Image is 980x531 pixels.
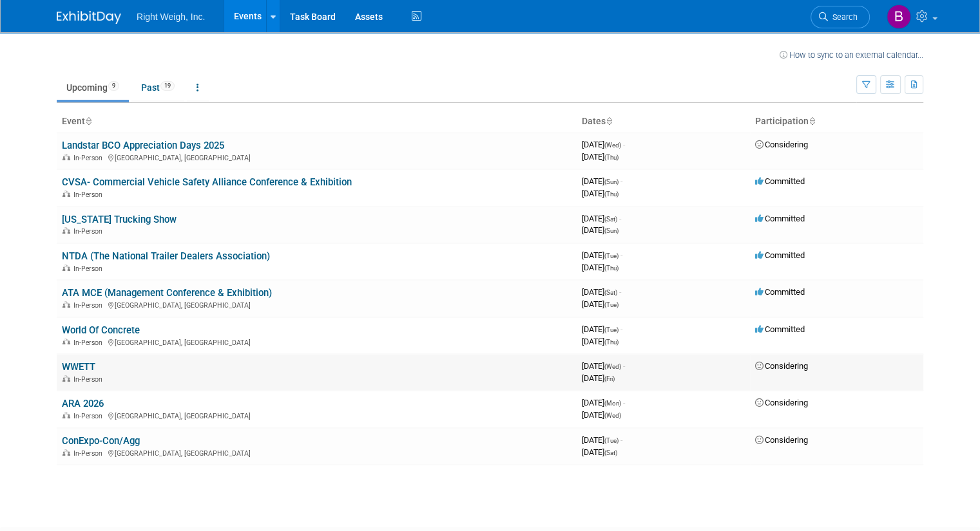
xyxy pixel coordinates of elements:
[62,410,572,420] div: [GEOGRAPHIC_DATA], [GEOGRAPHIC_DATA]
[62,435,140,447] a: ConExpo-Con/Agg
[828,12,858,22] span: Search
[604,289,617,296] span: (Sat)
[755,324,805,334] span: Committed
[582,263,619,272] span: [DATE]
[604,326,619,333] span: (Tue)
[131,75,184,100] a: Past19
[620,324,622,334] span: -
[582,435,622,445] span: [DATE]
[62,140,224,151] a: Landstar BCO Appreciation Days 2025
[604,339,619,346] span: (Thu)
[62,287,272,299] a: ATA MCE (Management Conference & Exhibition)
[57,111,577,133] th: Event
[582,225,619,235] span: [DATE]
[887,5,911,29] img: Billy Vines
[606,116,612,126] a: Sort by Start Date
[604,412,621,419] span: (Wed)
[811,6,870,28] a: Search
[582,337,619,346] span: [DATE]
[582,324,622,334] span: [DATE]
[73,265,106,273] span: In-Person
[623,398,625,407] span: -
[62,301,70,308] img: In-Person Event
[137,12,205,22] span: Right Weigh, Inc.
[582,373,615,383] span: [DATE]
[73,449,106,458] span: In-Person
[582,176,622,186] span: [DATE]
[108,81,119,91] span: 9
[620,435,622,445] span: -
[57,75,129,100] a: Upcoming9
[62,449,70,456] img: In-Person Event
[780,50,923,60] a: How to sync to an external calendar...
[73,301,106,310] span: In-Person
[577,111,750,133] th: Dates
[582,398,625,407] span: [DATE]
[160,81,175,91] span: 19
[604,449,617,456] span: (Sat)
[755,435,808,445] span: Considering
[62,154,70,160] img: In-Person Event
[73,227,106,236] span: In-Person
[604,227,619,234] span: (Sun)
[62,412,70,418] img: In-Person Event
[582,140,625,149] span: [DATE]
[62,176,352,188] a: CVSA- Commercial Vehicle Safety Alliance Conference & Exhibition
[755,250,805,260] span: Committed
[73,375,106,384] span: In-Person
[582,447,617,457] span: [DATE]
[62,398,104,409] a: ARA 2026
[604,375,615,382] span: (Fri)
[755,287,805,297] span: Committed
[73,412,106,420] span: In-Person
[62,227,70,234] img: In-Person Event
[62,250,270,262] a: NTDA (The National Trailer Dealers Association)
[62,361,95,373] a: WWETT
[582,361,625,371] span: [DATE]
[619,287,621,297] span: -
[62,447,572,458] div: [GEOGRAPHIC_DATA], [GEOGRAPHIC_DATA]
[620,176,622,186] span: -
[62,191,70,197] img: In-Person Event
[62,299,572,310] div: [GEOGRAPHIC_DATA], [GEOGRAPHIC_DATA]
[604,252,619,259] span: (Tue)
[57,11,121,24] img: ExhibitDay
[755,398,808,407] span: Considering
[755,214,805,223] span: Committed
[755,176,805,186] span: Committed
[809,116,815,126] a: Sort by Participation Type
[62,375,70,382] img: In-Person Event
[62,265,70,271] img: In-Person Event
[582,287,621,297] span: [DATE]
[620,250,622,260] span: -
[755,140,808,149] span: Considering
[582,250,622,260] span: [DATE]
[604,400,621,407] span: (Mon)
[604,178,619,185] span: (Sun)
[623,361,625,371] span: -
[62,339,70,345] img: In-Person Event
[619,214,621,223] span: -
[623,140,625,149] span: -
[582,299,619,309] span: [DATE]
[582,189,619,198] span: [DATE]
[604,363,621,370] span: (Wed)
[582,152,619,162] span: [DATE]
[604,154,619,161] span: (Thu)
[604,216,617,223] span: (Sat)
[73,191,106,199] span: In-Person
[62,337,572,347] div: [GEOGRAPHIC_DATA], [GEOGRAPHIC_DATA]
[604,301,619,308] span: (Tue)
[755,361,808,371] span: Considering
[73,339,106,347] span: In-Person
[582,214,621,223] span: [DATE]
[62,324,140,336] a: World Of Concrete
[604,191,619,198] span: (Thu)
[750,111,923,133] th: Participation
[62,152,572,162] div: [GEOGRAPHIC_DATA], [GEOGRAPHIC_DATA]
[604,437,619,444] span: (Tue)
[604,142,621,149] span: (Wed)
[604,265,619,272] span: (Thu)
[62,214,177,225] a: [US_STATE] Trucking Show
[582,410,621,420] span: [DATE]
